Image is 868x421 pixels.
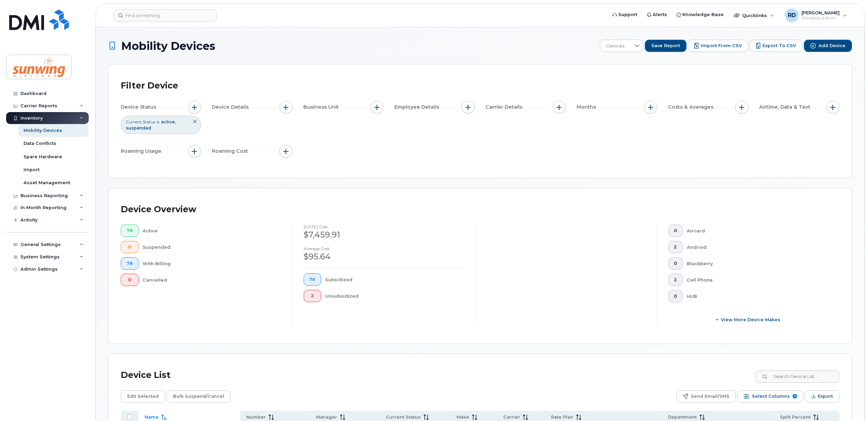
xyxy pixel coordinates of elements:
[600,40,631,52] span: Devices
[304,290,321,302] button: 2
[143,225,281,237] div: Active
[304,246,464,251] h4: Average cost
[674,277,677,283] span: 2
[309,293,315,299] span: 2
[819,43,845,49] span: Add Device
[721,316,780,323] span: View More Device Makes
[127,277,133,283] span: 0
[121,104,158,111] span: Device Status
[674,244,677,250] span: 2
[752,391,790,402] span: Select Columns
[316,414,337,420] span: Manager
[394,104,441,111] span: Employee Details
[759,104,812,111] span: Airtime, Data & Text
[386,414,421,420] span: Current Status
[127,261,133,266] span: 78
[143,257,281,270] div: With Billing
[645,40,686,52] button: Save Report
[701,43,742,49] span: Import from CSV
[674,261,677,266] span: 0
[737,390,804,403] button: Select Columns 9
[687,241,828,253] div: Android
[304,225,464,229] h4: [DATE] cost
[668,274,683,286] button: 2
[668,225,683,237] button: 0
[668,290,683,302] button: 0
[668,313,829,326] button: View More Device Makes
[687,290,828,302] div: HUB
[651,43,680,49] span: Save Report
[173,391,224,402] span: Bulk Suspend/Cancel
[126,119,155,125] span: Current Status
[126,125,151,131] span: suspended
[121,366,171,384] div: Device List
[127,391,159,402] span: Edit Selected
[805,390,839,403] button: Export
[755,370,839,383] input: Search Device List ...
[668,414,697,420] span: Department
[304,251,464,262] div: $95.64
[818,391,833,402] span: Export
[145,414,159,420] span: Name
[687,274,828,286] div: Cell Phone
[121,77,178,95] div: Filter Device
[121,257,139,270] button: 78
[687,257,828,270] div: Blackberry
[486,104,524,111] span: Carrier Details
[793,394,797,398] span: 9
[763,43,796,49] span: Export to CSV
[750,40,802,52] button: Export to CSV
[309,277,315,282] span: 76
[127,228,133,233] span: 78
[325,273,464,286] div: Subsidized
[325,290,464,302] div: Unsubsidized
[780,414,811,420] span: Split Percent
[304,229,464,241] div: $7,459.91
[304,273,321,286] button: 76
[121,148,163,155] span: Roaming Usage
[688,40,748,52] button: Import from CSV
[503,414,520,420] span: Carrier
[668,257,683,270] button: 0
[668,104,715,111] span: Costs & Averages
[676,390,736,403] button: Send Email/SMS
[804,40,852,52] button: Add Device
[577,104,598,111] span: Months
[668,241,683,253] button: 2
[246,414,266,420] span: Number
[127,244,133,250] span: 0
[212,104,251,111] span: Device Details
[157,119,159,125] span: is
[303,104,341,111] span: Business Unit
[457,414,469,420] span: Make
[143,274,281,286] div: Cancelled
[674,294,677,299] span: 0
[121,225,139,237] button: 78
[121,390,165,403] button: Edit Selected
[121,40,215,52] span: Mobility Devices
[161,119,176,124] span: active
[121,201,196,218] div: Device Overview
[687,225,828,237] div: Aircard
[121,274,139,286] button: 0
[143,241,281,253] div: Suspended
[167,390,231,403] button: Bulk Suspend/Cancel
[551,414,573,420] span: Rate Plan
[691,391,729,402] span: Send Email/SMS
[121,241,139,253] button: 0
[212,148,250,155] span: Roaming Cost
[674,228,677,233] span: 0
